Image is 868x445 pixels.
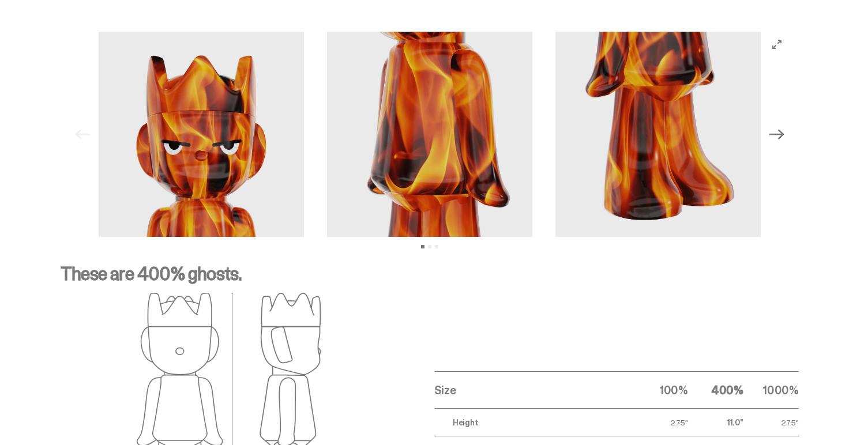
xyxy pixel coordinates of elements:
img: Always-On-Fire---Website-Archive.2501XX.png [99,32,304,237]
button: View slide 1 [421,245,424,248]
button: View slide 2 [428,245,431,248]
td: 11.0" [688,409,743,436]
th: 100% [633,372,688,409]
td: 2.75" [633,409,688,436]
img: Always-On-Fire---Website-Archive.2501F.png [327,32,532,237]
td: Height [434,409,633,436]
button: View full-screen [770,37,784,51]
img: Always-On-Fire---Website-Archive.2501E.png [555,32,761,237]
td: 27.5" [743,409,799,436]
button: View slide 3 [435,245,438,248]
button: Next [764,122,790,147]
th: Size [434,372,633,409]
th: 1000% [743,372,799,409]
p: These are 400% ghosts. [61,265,799,292]
th: 400% [688,372,743,409]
